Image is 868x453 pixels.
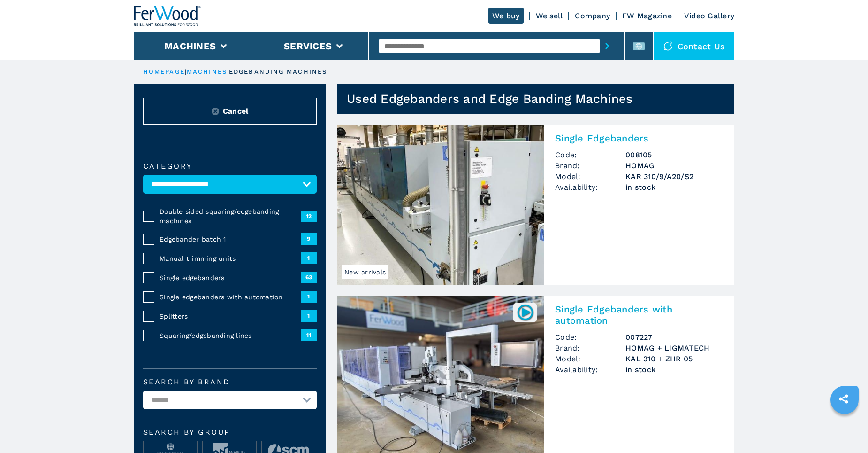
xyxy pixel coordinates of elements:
[143,163,317,170] label: Category
[347,91,633,106] h1: Used Edgebanders and Edge Banding Machines
[625,343,723,353] h3: HOMAG + LIGMATECH
[622,11,672,20] a: FW Magazine
[555,332,625,343] span: Code:
[625,364,723,375] span: in stock
[600,35,615,57] button: submit-button
[212,108,219,115] img: Reset
[488,8,524,24] a: We buy
[337,125,734,285] a: Single Edgebanders HOMAG KAR 310/9/A20/S2New arrivalsSingle EdgebandersCode:008105Brand:HOMAGMode...
[625,149,723,160] h3: 008105
[301,329,317,341] span: 11
[342,265,388,279] span: New arrivals
[143,429,317,436] span: Search by group
[555,353,625,364] span: Model:
[536,11,563,20] a: We sell
[227,68,229,75] span: |
[160,254,301,263] span: Manual trimming units
[516,303,534,321] img: 007227
[625,332,723,343] h3: 007227
[555,160,625,171] span: Brand:
[160,312,301,321] span: Splitters
[301,272,317,283] span: 63
[555,304,723,326] h2: Single Edgebanders with automation
[187,68,227,75] a: machines
[160,292,301,302] span: Single edgebanders with automation
[134,6,201,26] img: Ferwood
[625,171,723,182] h3: KAR 310/9/A20/S2
[160,273,301,282] span: Single edgebanders
[828,411,861,446] iframe: Chat
[185,68,187,75] span: |
[143,378,317,386] label: Search by brand
[301,310,317,321] span: 1
[223,106,249,117] span: Cancel
[143,98,317,125] button: ResetCancel
[160,207,301,226] span: Double sided squaring/edgebanding machines
[555,133,723,144] h2: Single Edgebanders
[684,11,734,20] a: Video Gallery
[301,211,317,222] span: 12
[663,41,673,51] img: Contact us
[301,252,317,264] span: 1
[625,160,723,171] h3: HOMAG
[555,149,625,160] span: Code:
[164,40,216,52] button: Machines
[654,32,735,60] div: Contact us
[160,234,301,244] span: Edgebander batch 1
[337,125,544,285] img: Single Edgebanders HOMAG KAR 310/9/A20/S2
[284,40,332,52] button: Services
[625,182,723,193] span: in stock
[555,364,625,375] span: Availability:
[625,353,723,364] h3: KAL 310 + ZHR 05
[301,291,317,302] span: 1
[143,68,185,75] a: HOMEPAGE
[555,171,625,182] span: Model:
[575,11,610,20] a: Company
[555,182,625,193] span: Availability:
[832,387,855,411] a: sharethis
[301,233,317,244] span: 9
[555,343,625,353] span: Brand:
[229,68,327,76] p: edgebanding machines
[160,331,301,340] span: Squaring/edgebanding lines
